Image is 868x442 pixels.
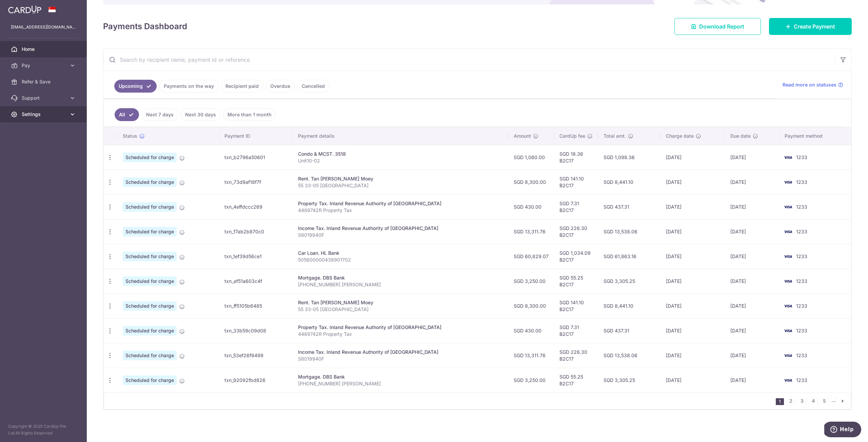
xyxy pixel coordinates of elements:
td: [DATE] [660,145,725,170]
p: 4489742R Property Tax [298,207,503,214]
input: Search by recipient name, payment id or reference [103,49,835,71]
td: [DATE] [725,269,779,293]
td: [DATE] [660,368,725,392]
span: Charge date [666,133,694,139]
td: SGD 55.25 B2C17 [554,269,598,293]
img: Bank Card [781,153,795,161]
li: ... [831,397,836,405]
td: [DATE] [660,244,725,269]
td: SGD 8,441.10 [598,293,660,318]
div: Condo & MCST. 3518 [298,151,503,157]
p: 55 33-05 [GEOGRAPHIC_DATA] [298,306,503,313]
img: Bank Card [781,376,795,384]
span: Scheduled for charge [123,301,177,311]
img: Bank Card [781,327,795,335]
span: Home [22,46,66,53]
a: 3 [798,397,806,405]
td: SGD 1,080.00 [508,145,554,170]
li: 1 [776,398,784,405]
span: Scheduled for charge [123,326,177,335]
td: SGD 430.00 [508,194,554,219]
p: 505600000438901702 [298,256,503,263]
span: Scheduled for charge [123,227,177,236]
td: SGD 8,300.00 [508,170,554,194]
span: Support [22,95,66,101]
span: 1233 [796,328,807,333]
span: Pay [22,62,66,69]
td: [DATE] [725,194,779,219]
iframe: Opens a widget where you can find more information [824,422,861,439]
a: Payments on the way [159,80,218,93]
p: S8019940F [298,232,503,238]
span: Total amt. [604,133,626,139]
td: SGD 226.30 B2C17 [554,343,598,368]
div: Mortgage. DBS Bank [298,373,503,380]
td: [DATE] [660,170,725,194]
td: [DATE] [725,343,779,368]
td: SGD 61,863.16 [598,244,660,269]
img: CardUp [8,5,41,14]
td: SGD 13,311.76 [508,343,554,368]
span: 1233 [796,229,807,234]
td: [DATE] [660,194,725,219]
div: Income Tax. Inland Revenue Authority of [GEOGRAPHIC_DATA] [298,225,503,232]
div: Mortgage. DBS Bank [298,274,503,281]
td: SGD 141.10 B2C17 [554,293,598,318]
span: Read more on statuses [783,81,836,88]
p: S8019940F [298,355,503,362]
a: Upcoming [114,80,157,93]
img: Bank Card [781,252,795,261]
th: Payment ID [219,127,293,145]
span: Refer & Save [22,78,66,85]
td: SGD 437.31 [598,318,660,343]
td: [DATE] [725,145,779,170]
span: Settings [22,111,66,118]
td: [DATE] [725,219,779,244]
td: SGD 60,829.07 [508,244,554,269]
a: Next 30 days [181,108,220,121]
span: 1233 [796,352,807,358]
span: Scheduled for charge [123,376,177,385]
a: Recipient paid [221,80,263,93]
td: SGD 7.31 B2C17 [554,318,598,343]
span: 1233 [796,154,807,160]
td: txn_af51a603c4f [219,269,293,293]
a: 2 [787,397,795,405]
th: Payment method [779,127,851,145]
img: Bank Card [781,302,795,310]
td: [DATE] [660,318,725,343]
span: CardUp fee [559,133,585,139]
td: txn_53ef26f9499 [219,343,293,368]
td: SGD 7.31 B2C17 [554,194,598,219]
img: Bank Card [781,178,795,186]
span: Status [123,133,137,139]
td: SGD 8,441.10 [598,170,660,194]
nav: pager [776,393,851,409]
td: SGD 437.31 [598,194,660,219]
div: Property Tax. Inland Revenue Authority of [GEOGRAPHIC_DATA] [298,200,503,207]
div: Rent. Tan [PERSON_NAME] Moey [298,299,503,306]
td: [DATE] [725,244,779,269]
img: Bank Card [781,203,795,211]
div: Income Tax. Inland Revenue Authority of [GEOGRAPHIC_DATA] [298,349,503,355]
td: txn_ff5105b6485 [219,293,293,318]
td: [DATE] [725,293,779,318]
span: Create Payment [794,22,835,31]
td: SGD 8,300.00 [508,293,554,318]
td: SGD 141.10 B2C17 [554,170,598,194]
p: [PHONE_NUMBER] [PERSON_NAME] [298,281,503,288]
span: Scheduled for charge [123,276,177,286]
span: 1233 [796,179,807,185]
p: [PHONE_NUMBER] [PERSON_NAME] [298,380,503,387]
td: SGD 18.36 B2C17 [554,145,598,170]
a: Cancelled [297,80,329,93]
td: SGD 13,538.06 [598,343,660,368]
td: [DATE] [725,318,779,343]
a: Read more on statuses [783,81,843,88]
a: Next 7 days [142,108,178,121]
p: Unit10-02 [298,157,503,164]
td: [DATE] [660,343,725,368]
td: [DATE] [660,269,725,293]
td: SGD 430.00 [508,318,554,343]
